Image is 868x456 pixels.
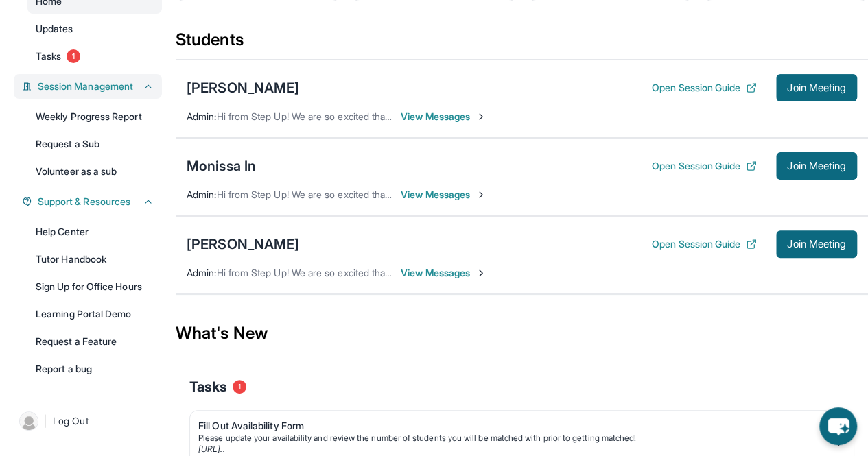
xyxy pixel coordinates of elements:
div: Please update your availability and review the number of students you will be matched with prior ... [198,433,834,444]
span: Admin : [187,189,216,200]
a: Report a bug [27,357,162,381]
span: Tasks [189,377,227,396]
div: [PERSON_NAME] [187,78,299,97]
button: Session Management [32,80,154,93]
span: Admin : [187,267,216,278]
span: Admin : [187,110,216,122]
span: View Messages [401,110,486,123]
button: Open Session Guide [652,81,757,95]
div: Students [176,29,868,59]
a: Learning Portal Demo [27,302,162,326]
button: Join Meeting [776,152,857,180]
span: | [44,413,47,429]
span: Log Out [53,414,89,428]
span: Support & Resources [38,195,130,208]
button: Join Meeting [776,74,857,101]
a: |Log Out [14,406,162,436]
button: Open Session Guide [652,237,757,251]
div: Fill Out Availability Form [198,419,834,433]
div: [PERSON_NAME] [187,235,299,254]
div: Monissa In [187,156,256,176]
span: Join Meeting [787,240,846,248]
a: Request a Sub [27,132,162,156]
img: Chevron-Right [476,111,486,122]
span: Join Meeting [787,84,846,92]
a: Tasks1 [27,44,162,69]
a: Help Center [27,219,162,244]
a: Volunteer as a sub [27,159,162,184]
span: Updates [36,22,73,36]
button: Support & Resources [32,195,154,208]
span: 1 [67,49,80,63]
span: View Messages [401,266,486,280]
img: Chevron-Right [476,189,486,200]
button: chat-button [819,407,857,445]
a: Tutor Handbook [27,247,162,272]
button: Join Meeting [776,230,857,258]
a: Weekly Progress Report [27,104,162,129]
span: Tasks [36,49,61,63]
a: Updates [27,16,162,41]
a: Sign Up for Office Hours [27,274,162,299]
a: Request a Feature [27,329,162,354]
button: Open Session Guide [652,159,757,173]
img: user-img [19,411,38,431]
span: Session Management [38,80,133,93]
a: [URL].. [198,444,225,454]
img: Chevron-Right [476,267,486,278]
span: 1 [233,380,246,394]
span: View Messages [401,188,486,202]
span: Join Meeting [787,162,846,170]
div: What's New [176,303,868,363]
